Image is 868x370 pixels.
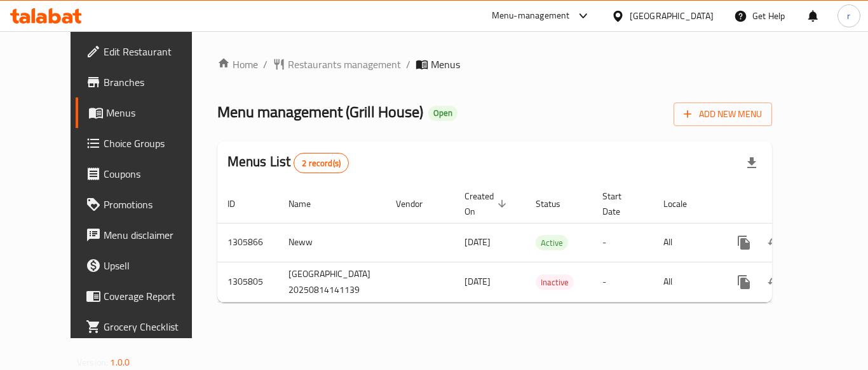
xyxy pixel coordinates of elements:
li: / [263,57,268,72]
a: Menu disclaimer [76,220,215,250]
li: / [406,57,410,72]
span: Coverage Report [104,288,205,304]
span: 2 record(s) [294,157,348,169]
a: Restaurants management [273,57,401,72]
span: Locale [663,196,703,211]
td: [GEOGRAPHIC_DATA] 20250814141139 [278,262,386,302]
span: Menu management ( Grill House ) [217,97,423,126]
div: Inactive [536,274,574,290]
a: Menus [76,97,215,128]
td: All [653,262,719,302]
div: Active [536,235,568,250]
span: Add New Menu [684,106,762,122]
a: Coupons [76,159,215,189]
button: Change Status [759,267,790,297]
table: enhanced table [217,185,861,302]
span: r [847,9,850,23]
span: Choice Groups [104,136,205,151]
td: 1305866 [217,223,278,262]
span: Edit Restaurant [104,44,205,59]
div: [GEOGRAPHIC_DATA] [630,9,714,23]
span: Grocery Checklist [104,319,205,334]
td: All [653,223,719,262]
span: Branches [104,75,205,90]
td: 1305805 [217,262,278,302]
span: Menus [431,57,460,72]
span: Inactive [536,275,574,290]
td: - [592,262,653,302]
span: [DATE] [465,234,491,250]
td: - [592,223,653,262]
div: Total records count [294,153,349,173]
div: Export file [736,148,767,178]
span: Promotions [104,197,205,212]
span: Upsell [104,258,205,273]
button: more [729,227,759,258]
a: Grocery Checklist [76,311,215,342]
span: Restaurants management [288,57,401,72]
span: Created On [465,189,510,219]
a: Branches [76,67,215,97]
a: Home [217,57,258,72]
span: Menus [106,105,205,120]
div: Open [428,106,458,121]
span: Start Date [602,189,638,219]
td: Neww [278,223,386,262]
span: ID [227,196,252,211]
th: Actions [719,185,861,224]
span: Menu disclaimer [104,227,205,243]
span: Vendor [396,196,439,211]
a: Upsell [76,250,215,281]
button: more [729,267,759,297]
h2: Menus List [227,152,349,173]
a: Choice Groups [76,128,215,159]
span: Active [536,236,568,250]
nav: breadcrumb [217,57,772,72]
span: Coupons [104,166,205,181]
span: Status [536,196,577,211]
span: Open [428,108,458,118]
span: [DATE] [465,273,491,290]
a: Coverage Report [76,281,215,311]
a: Edit Restaurant [76,36,215,67]
span: Name [288,196,327,211]
a: Promotions [76,189,215,220]
div: Menu-management [492,8,570,24]
button: Change Status [759,227,790,258]
button: Add New Menu [674,103,772,126]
